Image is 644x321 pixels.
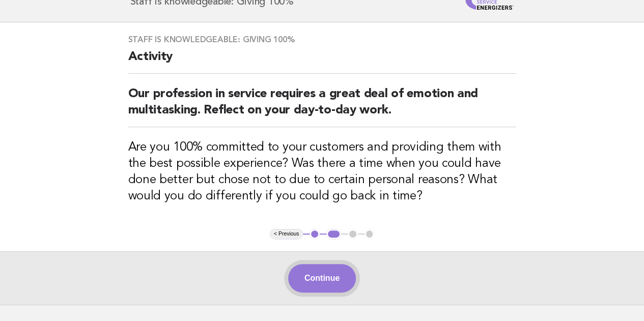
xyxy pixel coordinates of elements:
h2: Activity [128,49,516,74]
button: < Previous [270,229,303,239]
button: Continue [288,264,356,293]
button: 1 [310,229,320,239]
h3: Staff is knowledgeable: Giving 100% [128,35,516,45]
button: 2 [326,229,341,239]
h2: Our profession in service requires a great deal of emotion and multitasking. Reflect on your day-... [128,86,516,127]
h3: Are you 100% committed to your customers and providing them with the best possible experience? Wa... [128,139,516,205]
